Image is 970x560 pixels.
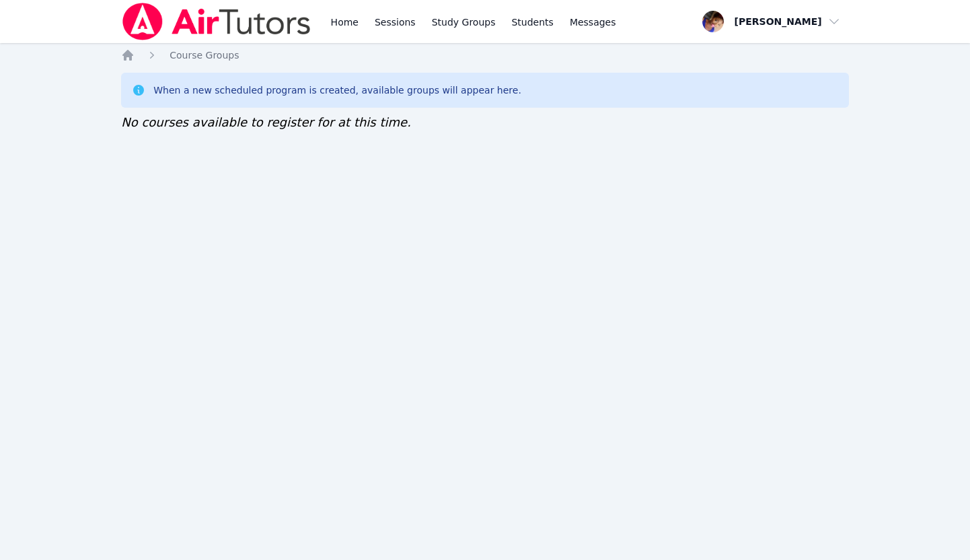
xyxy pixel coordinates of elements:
span: Messages [570,15,616,29]
div: When a new scheduled program is created, available groups will appear here. [153,83,521,97]
a: Course Groups [170,48,239,62]
span: No courses available to register for at this time. [121,115,411,129]
span: Course Groups [170,50,239,61]
nav: Breadcrumb [121,48,849,62]
img: Air Tutors [121,3,311,40]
